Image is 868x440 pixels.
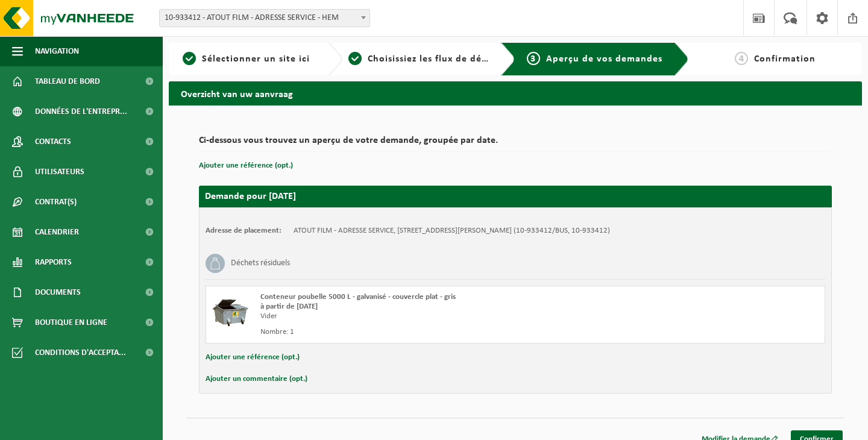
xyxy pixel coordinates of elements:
[175,52,318,66] a: 1Sélectionner un site ici
[231,254,290,273] h3: Déchets résiduels
[754,54,816,64] span: Confirmation
[260,312,564,321] div: Vider
[735,52,748,65] span: 4
[206,350,300,365] button: Ajouter une référence (opt.)
[199,136,832,152] h2: Ci-dessous vous trouvez un aperçu de votre demande, groupée par date.
[294,226,610,236] td: ATOUT FILM - ADRESSE SERVICE, [STREET_ADDRESS][PERSON_NAME] (10-933412/BUS, 10-933412)
[546,54,662,64] span: Aperçu de vos demandes
[348,52,492,66] a: 2Choisissiez les flux de déchets et récipients
[35,66,100,96] span: Tableau de bord
[206,371,307,387] button: Ajouter un commentaire (opt.)
[35,338,126,368] span: Conditions d'accepta...
[202,54,310,64] span: Sélectionner un site ici
[260,303,318,310] strong: à partir de [DATE]
[159,9,370,27] span: 10-933412 - ATOUT FILM - ADRESSE SERVICE - HEM
[35,127,71,157] span: Contacts
[199,158,293,174] button: Ajouter une référence (opt.)
[35,187,77,217] span: Contrat(s)
[35,36,79,66] span: Navigation
[35,277,81,307] span: Documents
[205,192,296,201] strong: Demande pour [DATE]
[260,293,456,301] span: Conteneur poubelle 5000 L - galvanisé - couvercle plat - gris
[169,81,862,105] h2: Overzicht van uw aanvraag
[183,52,196,65] span: 1
[35,157,84,187] span: Utilisateurs
[212,292,248,328] img: WB-5000-GAL-GY-01.png
[206,227,281,234] strong: Adresse de placement:
[160,10,370,27] span: 10-933412 - ATOUT FILM - ADRESSE SERVICE - HEM
[260,327,564,337] div: Nombre: 1
[35,247,72,277] span: Rapports
[527,52,540,65] span: 3
[35,307,107,338] span: Boutique en ligne
[35,96,127,127] span: Données de l'entrepr...
[348,52,362,65] span: 2
[35,217,79,247] span: Calendrier
[368,54,568,64] span: Choisissiez les flux de déchets et récipients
